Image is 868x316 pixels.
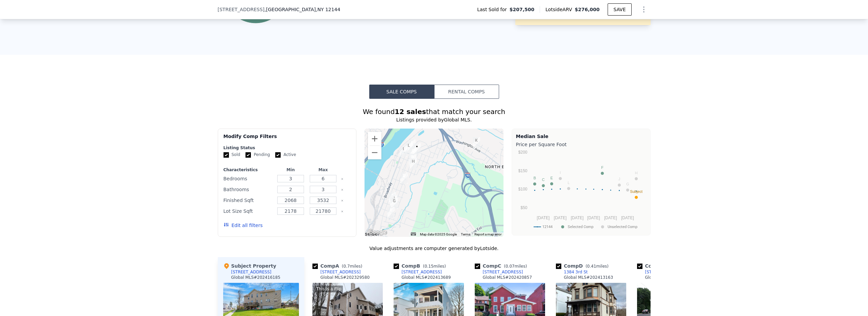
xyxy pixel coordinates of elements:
button: Sale Comps [369,85,434,99]
div: Global MLS # 202420857 [483,275,532,280]
div: Bathrooms [224,185,273,194]
span: ( miles) [583,264,611,269]
div: Value adjustments are computer generated by Lotside . [218,245,651,252]
text: L [567,181,569,185]
div: 800 3rd St [387,207,395,218]
span: Map data ©2025 Google [420,232,457,236]
span: Last Sold for [477,6,510,13]
button: Keyboard shortcuts [411,232,416,235]
text: Unselected Comp [608,225,637,229]
text: B [533,176,536,180]
a: [STREET_ADDRESS] [475,269,523,275]
text: [DATE] [604,216,617,220]
span: 0.07 [506,264,515,269]
div: 811 Washington Ave [473,137,480,149]
a: [STREET_ADDRESS] [312,269,361,275]
text: [DATE] [537,216,549,220]
button: Edit all filters [224,222,263,229]
div: Comp B [394,263,449,269]
div: Median Sale [516,133,646,140]
div: Lot Size Sqft [224,206,273,216]
span: $207,500 [510,6,535,13]
div: Modify Comp Filters [224,133,351,145]
text: F [601,165,603,170]
a: Open this area in Google Maps (opens a new window) [366,228,389,237]
text: Selected Comp [568,225,593,229]
div: Min [276,167,305,173]
text: I [560,171,561,175]
span: ( miles) [339,264,365,269]
div: Characteristics [224,167,273,173]
a: 1384 3rd St [556,269,588,275]
span: ( miles) [501,264,530,269]
div: Global MLS # 202416185 [231,275,281,280]
div: [STREET_ADDRESS] [645,269,685,275]
div: [STREET_ADDRESS] [231,269,272,275]
div: Global MLS # 202418625 [645,275,695,280]
button: Zoom out [368,146,381,159]
div: Subject Property [223,263,276,269]
div: Global MLS # 202413163 [564,275,613,280]
div: 1701 2nd St [405,142,413,154]
svg: A chart. [516,149,646,234]
span: $276,000 [575,7,600,12]
button: Clear [341,188,344,191]
span: Lotside ARV [545,6,574,13]
text: [DATE] [621,216,634,220]
a: [STREET_ADDRESS] [394,269,442,275]
div: Comp D [556,263,611,269]
a: Report a map error [474,232,501,236]
div: Bedrooms [224,174,273,183]
span: 0.41 [587,264,596,269]
text: $150 [518,168,527,173]
strong: 12 sales [395,108,426,116]
text: 12144 [542,225,553,229]
text: E [550,176,553,180]
span: ( miles) [420,264,449,269]
text: [DATE] [554,216,566,220]
label: Sold [224,152,240,158]
div: Global MLS # 202329580 [321,275,370,280]
button: SAVE [608,3,631,16]
div: 1001 3rd St [390,195,397,206]
img: Google [366,228,389,237]
text: [DATE] [587,216,600,220]
div: 1384 3rd St [564,269,588,275]
input: Sold [224,152,229,158]
div: 1384 3rd St [400,172,408,184]
span: 0.7 [344,264,350,269]
div: 1710 2nd St [408,139,416,151]
div: Finished Sqft [224,196,273,205]
div: 1544 4th St [409,158,417,170]
text: H [635,171,637,175]
text: C [542,178,544,182]
label: Pending [245,152,270,158]
span: [STREET_ADDRESS] [218,6,265,13]
text: Subject [630,189,642,194]
div: 1579 4th St [409,154,416,165]
div: Price per Square Foot [516,140,646,149]
div: This is a Flip [315,286,343,292]
div: Global MLS # 202413689 [402,275,451,280]
button: Show Options [637,3,651,16]
button: Clear [341,199,344,202]
div: 1619 1st St [400,145,407,157]
input: Active [275,152,281,158]
div: 944 3rd St [391,198,398,209]
span: , NY 12144 [316,7,340,12]
div: Comp C [475,263,530,269]
div: We found that match your search [218,107,651,116]
a: [STREET_ADDRESS] [637,269,685,275]
text: $50 [520,205,527,210]
button: Rental Comps [434,85,499,99]
div: [STREET_ADDRESS] [321,269,361,275]
label: Active [275,152,296,158]
div: [STREET_ADDRESS] [483,269,523,275]
text: $200 [518,150,527,155]
button: Clear [341,210,344,213]
div: Max [308,167,338,173]
a: Terms [461,232,470,236]
button: Zoom in [368,132,381,145]
input: Pending [245,152,251,158]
